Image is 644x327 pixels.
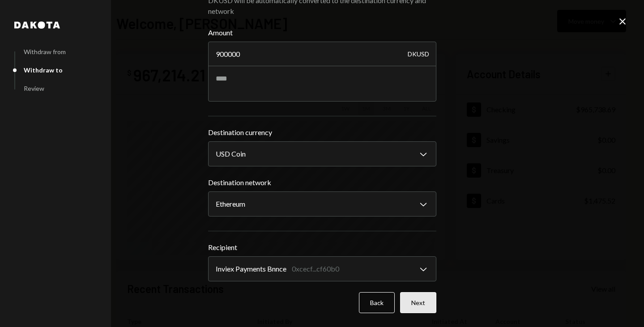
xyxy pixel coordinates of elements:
button: Back [359,292,395,313]
div: 0xcecf...cf60b0 [292,263,339,274]
label: Destination network [208,177,436,188]
button: Destination currency [208,141,436,166]
div: Withdraw from [24,48,66,55]
label: Recipient [208,242,436,253]
button: Destination network [208,191,436,217]
input: Enter amount [208,42,436,67]
div: DKUSD [408,42,429,67]
label: Amount [208,27,436,38]
div: Review [24,85,44,92]
button: Next [400,292,436,313]
div: Withdraw to [24,66,63,74]
button: Recipient [208,256,436,281]
label: Destination currency [208,127,436,138]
